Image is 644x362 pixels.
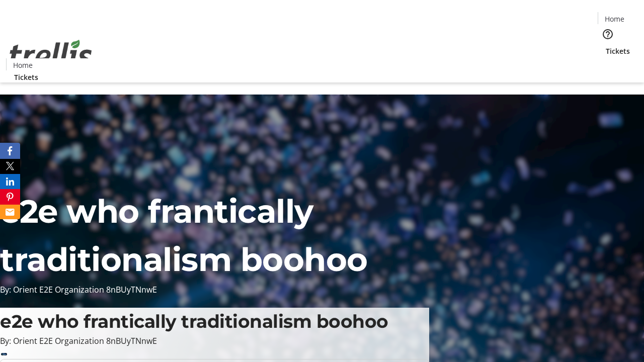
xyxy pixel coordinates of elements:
button: Cart [598,56,618,76]
a: Tickets [6,72,46,82]
span: Home [605,14,624,24]
a: Home [598,14,630,24]
a: Tickets [598,46,638,56]
button: Help [598,24,618,44]
span: Home [13,60,33,70]
span: Tickets [606,46,630,56]
a: Home [7,60,39,70]
img: Orient E2E Organization 8nBUyTNnwE's Logo [6,29,96,79]
span: Tickets [14,72,38,82]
